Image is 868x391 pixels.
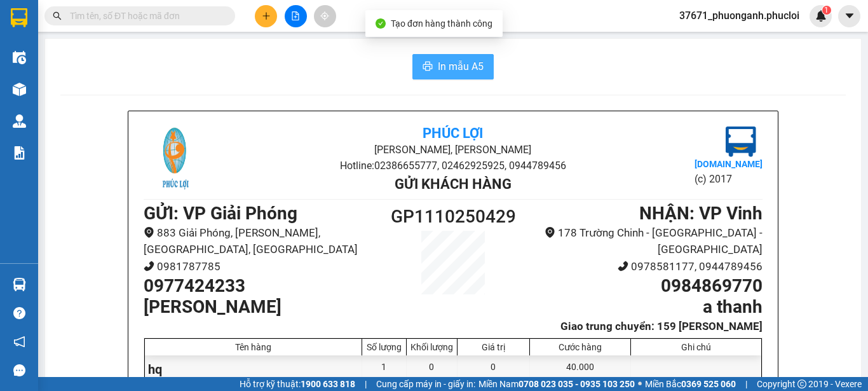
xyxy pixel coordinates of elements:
span: message [13,364,25,376]
strong: 0369 525 060 [681,379,736,389]
span: 37671_phuonganh.phucloi [669,8,810,24]
div: 40.000 [530,355,631,384]
span: In mẫu A5 [438,58,484,74]
button: aim [314,5,336,27]
span: environment [144,227,154,238]
li: 0978581177, 0944789456 [531,258,763,275]
li: (c) 2017 [695,171,763,187]
strong: 1900 633 818 [301,379,355,389]
span: file-add [291,11,300,20]
span: notification [13,336,25,348]
span: plus [262,11,271,20]
b: [DOMAIN_NAME] [695,159,763,169]
h1: [PERSON_NAME] [144,296,376,318]
div: hq [145,355,362,384]
h1: a thanh [531,296,763,318]
img: logo-vxr [11,8,27,27]
div: Cước hàng [533,342,627,352]
span: copyright [797,380,806,388]
b: NHẬN : VP Vinh [639,203,763,224]
span: Miền Bắc [645,377,736,391]
span: | [365,377,367,391]
span: ⚪️ [638,381,642,387]
div: Số lượng [365,342,403,352]
span: Hỗ trợ kỹ thuật: [240,377,355,391]
div: Khối lượng [410,342,454,352]
span: phone [144,261,154,271]
h1: 0977424233 [144,275,376,297]
button: caret-down [838,5,860,27]
span: check-circle [376,18,386,29]
input: Tìm tên, số ĐT hoặc mã đơn [70,9,220,23]
li: Hotline: 02386655777, 02462925925, 0944789456 [119,47,531,63]
span: question-circle [13,307,25,319]
li: [PERSON_NAME], [PERSON_NAME] [247,142,659,158]
img: icon-new-feature [815,10,827,22]
button: plus [255,5,277,27]
h1: 0984869770 [531,275,763,297]
li: Hotline: 02386655777, 02462925925, 0944789456 [247,158,659,174]
img: warehouse-icon [13,51,26,64]
b: Phúc Lợi [423,125,483,141]
span: Miền Nam [478,377,635,391]
button: printerIn mẫu A5 [412,54,494,79]
img: warehouse-icon [13,114,26,128]
img: logo.jpg [16,16,79,79]
b: Giao trung chuyển: 159 [PERSON_NAME] [560,320,763,333]
sup: 1 [822,6,831,15]
span: printer [423,61,433,73]
span: environment [545,227,555,238]
img: logo.jpg [726,127,756,157]
span: 1 [824,6,829,15]
img: solution-icon [13,146,26,160]
li: [PERSON_NAME], [PERSON_NAME] [119,31,531,47]
button: file-add [285,5,307,27]
div: 0 [458,355,530,384]
div: 0 [407,355,458,384]
span: | [745,377,747,391]
img: logo.jpg [144,127,207,190]
div: Ghi chú [634,342,758,352]
img: warehouse-icon [13,83,26,96]
li: 883 Giải Phóng, [PERSON_NAME], [GEOGRAPHIC_DATA], [GEOGRAPHIC_DATA] [144,224,376,258]
b: GỬI : VP Giải Phóng [16,92,170,113]
li: 0981787785 [144,258,376,275]
span: search [53,11,62,20]
b: Gửi khách hàng [395,176,512,192]
span: phone [618,261,628,271]
span: Cung cấp máy in - giấy in: [376,377,475,391]
div: Tên hàng [148,342,358,352]
img: warehouse-icon [13,278,26,291]
div: 1 [362,355,407,384]
div: Giá trị [461,342,526,352]
h1: GP1110250429 [376,203,531,231]
strong: 0708 023 035 - 0935 103 250 [519,379,635,389]
span: Tạo đơn hàng thành công [391,18,492,29]
li: 178 Trường Chinh - [GEOGRAPHIC_DATA] - [GEOGRAPHIC_DATA] [531,224,763,258]
b: GỬI : VP Giải Phóng [144,203,297,224]
span: aim [320,11,329,20]
span: caret-down [844,10,855,22]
